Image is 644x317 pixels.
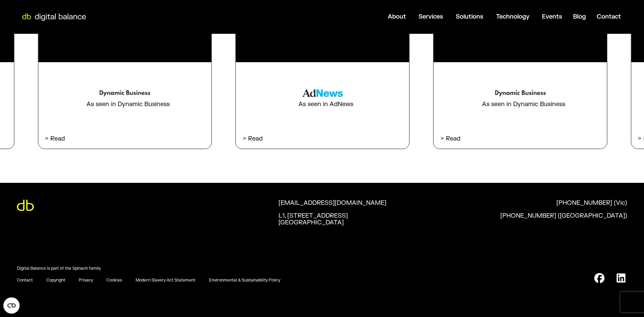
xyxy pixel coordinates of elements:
a: Solutions [456,13,483,21]
a: Services [419,13,443,21]
button: Open CMP widget [3,297,20,314]
a: Cookies [106,278,122,283]
a: Events [542,13,562,21]
a: Privacy [79,278,93,283]
div: As seen in Dynamic Business [80,97,170,108]
a: L1, [STREET_ADDRESS][GEOGRAPHIC_DATA] [279,213,446,232]
p: > Read [45,135,205,143]
span: [GEOGRAPHIC_DATA] [279,219,344,226]
a: Contact [597,13,621,21]
a: [PHONE_NUMBER] ([GEOGRAPHIC_DATA]) [459,213,627,225]
nav: Menu [92,10,626,23]
div: As seen in AdNews [292,97,353,108]
nav: Menu [17,266,101,271]
a: [PHONE_NUMBER] (Vic) [459,200,627,213]
img: DB logo [17,200,34,211]
p: > Read [440,135,600,143]
a: About [388,13,406,21]
p: [PHONE_NUMBER] (Vic) [556,200,627,206]
p: L1, [STREET_ADDRESS] [279,213,446,226]
p: [PHONE_NUMBER] ([GEOGRAPHIC_DATA]) [500,213,627,219]
a: [EMAIL_ADDRESS][DOMAIN_NAME] [279,200,446,213]
a: Modern Slavery Act Statement [136,278,195,283]
a: Digital Balance is part of the Spinach family [17,266,101,271]
img: Digital Balance logo [17,14,91,21]
nav: Menu [17,278,280,283]
div: As seen in Dynamic Business [475,97,565,108]
a: Contact [17,278,33,283]
p: [EMAIL_ADDRESS][DOMAIN_NAME] [279,200,446,206]
a: Blog [573,13,586,21]
a: Copyright [46,278,65,283]
p: > Read [243,135,403,143]
a: Technology [496,13,529,21]
div: Menu Toggle [92,10,626,23]
a: Environmental & Sustainability Policy [209,278,280,283]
